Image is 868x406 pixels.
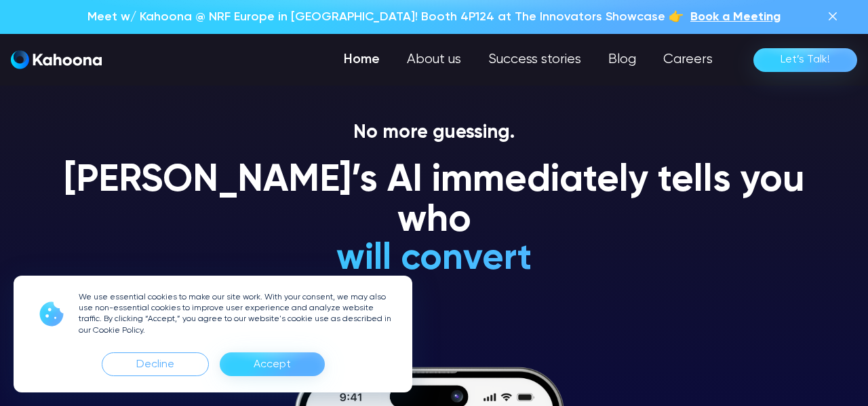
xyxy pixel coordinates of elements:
a: Let’s Talk! [753,48,857,72]
a: home [11,50,102,70]
div: Accept [254,354,291,375]
p: Meet w/ Kahoona @ NRF Europe in [GEOGRAPHIC_DATA]! Booth 4P124 at The Innovators Showcase 👉 [87,8,684,26]
div: Decline [136,354,174,375]
span: Book a Meeting [690,11,781,23]
h1: [PERSON_NAME]’s AI immediately tells you who [47,161,821,242]
a: Blog [595,46,650,73]
img: Kahoona logo white [11,50,102,69]
a: Book a Meeting [690,8,781,26]
a: Success stories [475,46,595,73]
div: Let’s Talk! [781,49,830,71]
a: Home [330,46,393,73]
a: About us [393,46,475,73]
h1: will convert [235,239,634,279]
a: Careers [650,46,726,73]
div: Decline [102,352,209,376]
div: Accept [220,352,325,376]
p: No more guessing. [47,122,821,145]
p: We use essential cookies to make our site work. With your consent, we may also use non-essential ... [79,292,396,336]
